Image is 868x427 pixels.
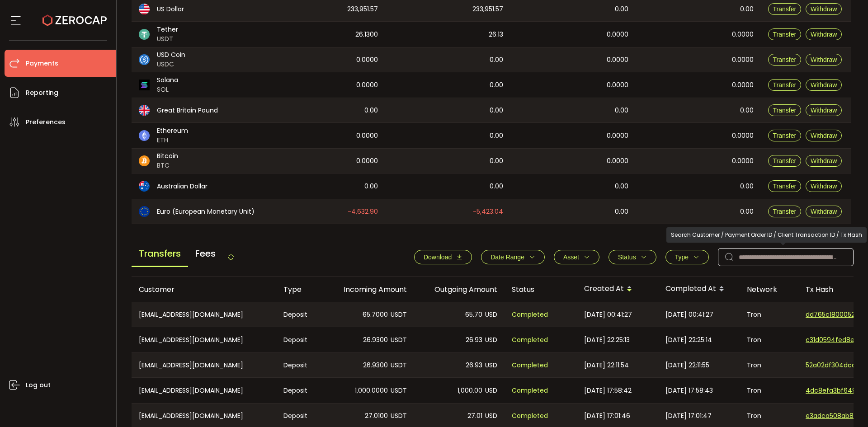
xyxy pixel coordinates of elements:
[740,4,754,14] span: 0.00
[806,54,842,66] button: Withdraw
[768,104,802,116] button: Transfer
[355,29,378,40] span: 26.1300
[157,207,255,216] span: Euro (European Monetary Unit)
[806,155,842,167] button: Withdraw
[391,335,407,345] span: USDT
[732,131,754,141] span: 0.0000
[157,126,188,136] span: Ethereum
[490,105,503,116] span: 0.00
[139,206,150,217] img: eur_portfolio.svg
[490,80,503,90] span: 0.00
[139,54,150,65] img: usdc_portfolio.svg
[490,181,503,192] span: 0.00
[768,28,802,40] button: Transfer
[139,4,150,14] img: usd_portfolio.svg
[773,107,797,114] span: Transfer
[157,5,184,14] span: US Dollar
[490,55,503,65] span: 0.00
[806,206,842,217] button: Withdraw
[773,132,797,139] span: Transfer
[823,384,868,427] iframe: Chat Widget
[768,206,802,217] button: Transfer
[584,335,630,345] span: [DATE] 22:25:13
[414,284,505,295] div: Outgoing Amount
[364,181,378,192] span: 0.00
[157,60,185,69] span: USDC
[512,385,548,396] span: Completed
[391,310,407,320] span: USDT
[481,250,545,264] button: Date Range
[768,3,802,15] button: Transfer
[740,206,754,217] span: 0.00
[768,79,802,91] button: Transfer
[356,80,378,90] span: 0.0000
[188,241,223,266] span: Fees
[665,310,713,320] span: [DATE] 00:41:27
[512,411,548,421] span: Completed
[157,182,208,191] span: Australian Dollar
[139,181,150,192] img: aud_portfolio.svg
[364,105,378,116] span: 0.00
[811,81,837,89] span: Withdraw
[773,31,797,38] span: Transfer
[665,250,709,264] button: Type
[424,253,452,261] span: Download
[732,80,754,90] span: 0.0000
[806,79,842,91] button: Withdraw
[139,155,150,166] img: btc_portfolio.svg
[806,130,842,141] button: Withdraw
[740,378,798,403] div: Tron
[607,55,628,65] span: 0.0000
[811,107,837,114] span: Withdraw
[157,34,178,44] span: USDT
[554,250,599,264] button: Asset
[157,75,178,85] span: Solana
[740,181,754,192] span: 0.00
[139,105,150,116] img: gbp_portfolio.svg
[806,28,842,40] button: Withdraw
[811,31,837,38] span: Withdraw
[806,104,842,116] button: Withdraw
[276,327,324,352] div: Deposit
[490,156,503,166] span: 0.00
[356,156,378,166] span: 0.0000
[615,181,628,192] span: 0.00
[132,327,276,352] div: [EMAIL_ADDRESS][DOMAIN_NAME]
[391,385,407,396] span: USDT
[773,5,797,13] span: Transfer
[157,136,188,145] span: ETH
[276,302,324,327] div: Deposit
[489,29,503,40] span: 26.13
[806,3,842,15] button: Withdraw
[732,55,754,65] span: 0.0000
[132,241,188,267] span: Transfers
[26,86,58,99] span: Reporting
[356,131,378,141] span: 0.0000
[465,310,482,320] span: 65.70
[512,360,548,371] span: Completed
[811,157,837,164] span: Withdraw
[458,385,482,396] span: 1,000.00
[355,385,388,396] span: 1,000.0000
[485,335,497,345] span: USD
[363,310,388,320] span: 65.7000
[607,131,628,141] span: 0.0000
[324,284,414,295] div: Incoming Amount
[26,57,58,70] span: Payments
[740,302,798,327] div: Tron
[356,55,378,65] span: 0.0000
[157,50,185,60] span: USD Coin
[811,5,837,13] span: Withdraw
[773,183,797,190] span: Transfer
[132,353,276,377] div: [EMAIL_ADDRESS][DOMAIN_NAME]
[584,310,632,320] span: [DATE] 00:41:27
[665,335,712,345] span: [DATE] 22:25:14
[485,411,497,421] span: USD
[811,56,837,63] span: Withdraw
[466,335,482,345] span: 26.93
[584,411,630,421] span: [DATE] 17:01:46
[276,353,324,377] div: Deposit
[391,411,407,421] span: USDT
[276,284,324,295] div: Type
[132,378,276,403] div: [EMAIL_ADDRESS][DOMAIN_NAME]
